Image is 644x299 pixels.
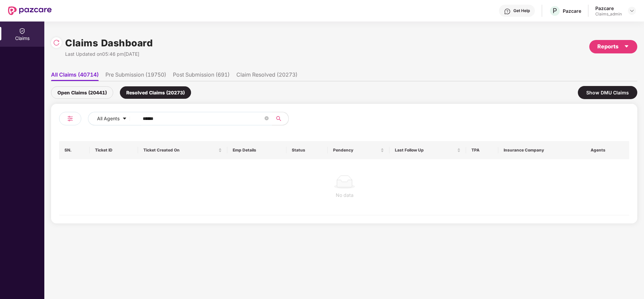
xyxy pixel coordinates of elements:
span: close-circle [265,116,269,120]
th: Last Follow Up [389,141,466,159]
div: Claims_admin [595,11,622,17]
li: Claim Resolved (20273) [236,71,297,81]
div: Resolved Claims (20273) [120,86,191,99]
li: Pre Submission (19750) [105,71,166,81]
span: caret-down [122,116,127,122]
div: Pazcare [595,5,622,11]
span: close-circle [265,116,269,122]
img: svg+xml;base64,PHN2ZyB4bWxucz0iaHR0cDovL3d3dy53My5vcmcvMjAwMC9zdmciIHdpZHRoPSIyNCIgaGVpZ2h0PSIyNC... [66,115,74,123]
th: Pendency [328,141,389,159]
li: All Claims (40714) [51,71,99,81]
img: New Pazcare Logo [8,6,52,15]
img: svg+xml;base64,PHN2ZyBpZD0iQ2xhaW0iIHhtbG5zPSJodHRwOi8vd3d3LnczLm9yZy8yMDAwL3N2ZyIgd2lkdGg9IjIwIi... [19,28,26,34]
th: Insurance Company [498,141,586,159]
span: search [272,116,285,121]
div: Pazcare [563,8,581,14]
div: Get Help [513,8,530,13]
img: svg+xml;base64,PHN2ZyBpZD0iSGVscC0zMngzMiIgeG1sbnM9Imh0dHA6Ly93d3cudzMub3JnLzIwMDAvc3ZnIiB3aWR0aD... [504,8,511,15]
th: Ticket Created On [138,141,227,159]
span: P [553,7,557,15]
th: Status [286,141,328,159]
th: Ticket ID [90,141,138,159]
h1: Claims Dashboard [65,36,153,50]
button: All Agentscaret-down [88,112,141,125]
img: svg+xml;base64,PHN2ZyBpZD0iUmVsb2FkLTMyeDMyIiB4bWxucz0iaHR0cDovL3d3dy53My5vcmcvMjAwMC9zdmciIHdpZH... [53,39,60,46]
span: All Agents [97,115,120,122]
button: search [272,112,289,125]
th: Emp Details [227,141,286,159]
span: Last Follow Up [395,147,456,153]
span: caret-down [624,44,629,49]
th: Agents [585,141,629,159]
div: Last Updated on 05:46 pm[DATE] [65,50,153,58]
img: svg+xml;base64,PHN2ZyBpZD0iRHJvcGRvd24tMzJ4MzIiIHhtbG5zPSJodHRwOi8vd3d3LnczLm9yZy8yMDAwL3N2ZyIgd2... [629,8,635,13]
li: Post Submission (691) [173,71,230,81]
span: Pendency [333,147,379,153]
span: Ticket Created On [143,147,217,153]
th: SN. [59,141,90,159]
div: Open Claims (20441) [51,86,113,99]
div: Show DMU Claims [578,86,637,99]
th: TPA [466,141,498,159]
div: No data [64,191,625,199]
div: Reports [597,42,629,51]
